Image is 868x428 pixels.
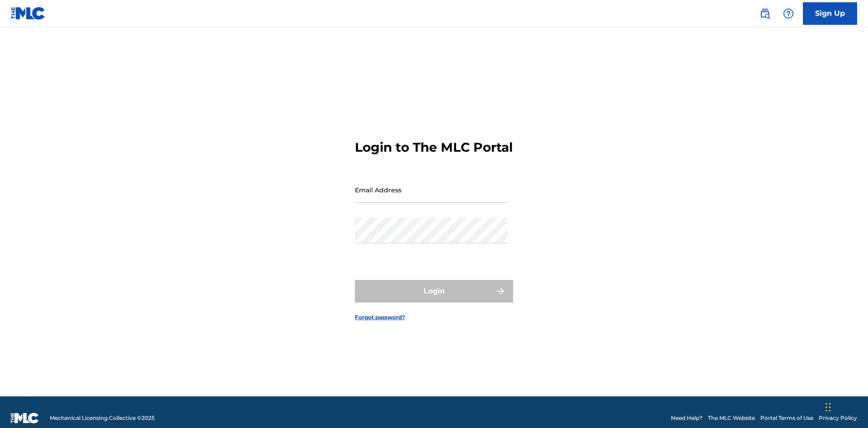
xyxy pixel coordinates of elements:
img: help [783,8,794,19]
a: The MLC Website [708,414,755,422]
div: Drag [826,394,831,421]
img: logo [11,413,39,423]
a: Need Help? [671,414,703,422]
a: Portal Terms of Use [760,414,813,422]
iframe: Chat Widget [823,385,868,428]
h3: Login to The MLC Portal [355,140,513,155]
span: Mechanical Licensing Collective © 2025 [50,414,155,422]
a: Privacy Policy [819,414,857,422]
img: search [759,8,770,19]
a: Public Search [756,5,774,23]
div: Help [779,5,797,23]
img: MLC Logo [11,7,46,20]
a: Forgot password? [355,313,405,321]
a: Sign Up [803,2,857,25]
